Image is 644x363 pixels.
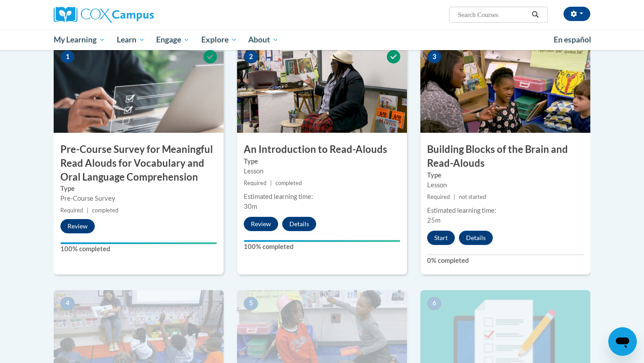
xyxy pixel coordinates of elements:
a: My Learning [48,30,111,50]
span: Learn [117,34,145,45]
div: Pre-Course Survey [60,194,217,203]
a: Explore [195,30,243,50]
span: En español [554,35,591,44]
img: Cox Campus [54,7,154,23]
h3: Pre-Course Survey for Meaningful Read Alouds for Vocabulary and Oral Language Comprehension [54,143,224,184]
span: 6 [427,297,441,310]
img: Course Image [54,43,224,133]
div: Your progress [60,242,217,244]
button: Review [244,217,278,231]
span: 5 [244,297,258,310]
label: Type [427,170,584,180]
label: 0% completed [427,256,584,266]
span: 4 [60,297,75,310]
button: Account Settings [563,7,590,21]
span: About [248,34,279,45]
span: Explore [201,34,237,45]
div: Estimated learning time: [427,206,584,215]
span: 1 [60,50,75,63]
span: completed [92,207,119,214]
img: Course Image [420,43,590,133]
h3: Building Blocks of the Brain and Read-Alouds [420,143,590,170]
img: Course Image [237,43,407,133]
button: Start [427,231,455,245]
span: Engage [156,34,190,45]
div: Main menu [40,30,604,50]
label: Type [244,156,400,166]
span: Required [60,207,83,214]
span: 2 [244,50,258,63]
a: Learn [111,30,151,50]
button: Search [529,9,542,20]
a: Cox Campus [54,7,224,23]
span: not started [459,194,486,200]
span: Required [244,180,267,186]
a: En español [548,30,597,49]
span: completed [275,180,302,186]
span: | [87,207,89,214]
span: My Learning [54,34,105,45]
a: Engage [150,30,195,50]
div: Estimated learning time: [244,192,400,202]
span: 3 [427,50,441,63]
div: Lesson [244,166,400,176]
span: 25m [427,216,441,224]
div: Lesson [427,180,584,190]
span: 30m [244,203,257,210]
label: 100% completed [244,242,400,252]
button: Details [282,217,316,231]
span: | [270,180,272,186]
span: | [453,194,455,200]
span: Required [427,194,450,200]
label: 100% completed [60,244,217,254]
button: Details [459,231,493,245]
iframe: Button to launch messaging window [608,327,637,356]
a: About [243,30,285,50]
h3: An Introduction to Read-Alouds [237,143,407,156]
label: Type [60,184,217,194]
div: Your progress [244,240,400,242]
input: Search Courses [457,9,529,20]
button: Review [60,219,95,233]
